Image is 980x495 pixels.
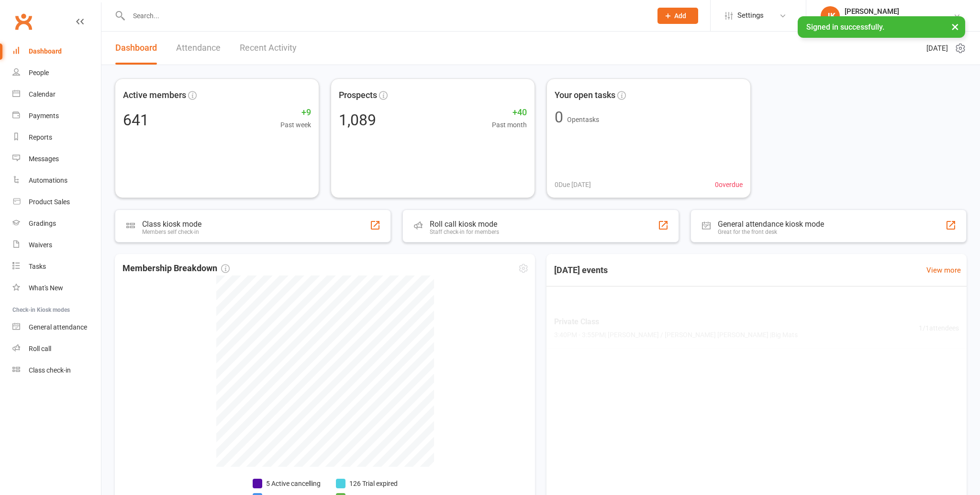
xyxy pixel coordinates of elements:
div: Automations [29,176,67,184]
div: 641 [123,112,149,128]
a: Dashboard [115,32,157,65]
span: 1 / 1 attendees [919,323,959,333]
a: Reports [12,127,101,148]
li: 126 Trial expired [336,478,398,489]
a: Automations [12,170,101,191]
a: Class kiosk mode [12,360,101,381]
a: Roll call [12,338,101,360]
a: Payments [12,105,101,127]
button: × [947,16,964,37]
div: General attendance kiosk mode [718,220,824,229]
span: 3:40PM - 3:55PM | [PERSON_NAME] / [PERSON_NAME] [PERSON_NAME] | Big Mats [554,330,798,340]
span: 0 overdue [715,179,743,190]
div: Class check-in [29,366,71,374]
div: Dashboard [29,47,62,55]
div: Reports [29,133,52,141]
a: Calendar [12,84,101,105]
span: Prospects [339,88,377,102]
li: 5 Active cancelling [253,478,321,489]
span: Add [674,12,686,20]
a: Dashboard [12,41,101,62]
a: Gradings [12,213,101,234]
div: Tasks [29,263,46,270]
span: Open tasks [567,116,599,123]
span: 0 Due [DATE] [555,179,591,190]
div: Class kiosk mode [142,220,201,229]
div: People [29,69,49,77]
div: Messages [29,155,59,163]
div: Kando Martial Arts [PERSON_NAME] [845,16,953,24]
span: Settings [737,5,764,26]
a: General attendance kiosk mode [12,317,101,338]
h3: [DATE] events [546,262,615,279]
span: +9 [280,106,311,120]
div: Calendar [29,90,56,98]
a: Waivers [12,234,101,256]
a: People [12,62,101,84]
div: Gradings [29,220,56,227]
span: Past week [280,120,311,130]
a: What's New [12,277,101,299]
span: +40 [492,106,527,120]
span: Your open tasks [555,88,615,102]
span: [DATE] [926,43,948,54]
div: What's New [29,284,63,292]
div: Roll call kiosk mode [430,220,499,229]
span: Active members [123,88,186,102]
div: Members self check-in [142,229,201,235]
span: Membership Breakdown [122,262,230,275]
div: Staff check-in for members [430,229,499,235]
div: Great for the front desk [718,229,824,235]
a: Messages [12,148,101,170]
a: Product Sales [12,191,101,213]
span: Private Class [554,316,798,328]
a: Recent Activity [240,32,297,65]
span: Signed in successfully. [806,22,884,32]
div: General attendance [29,323,87,331]
div: Roll call [29,345,51,352]
a: Attendance [176,32,221,65]
div: JK [821,6,840,25]
a: View more [926,264,961,276]
input: Search... [126,9,645,22]
div: Product Sales [29,198,70,206]
div: Payments [29,112,59,120]
button: Add [657,8,698,24]
a: Tasks [12,256,101,277]
div: Waivers [29,241,52,249]
a: Clubworx [11,10,35,33]
span: Past month [492,120,527,130]
div: 0 [555,110,563,125]
div: [PERSON_NAME] [845,7,953,16]
div: 1,089 [339,112,376,128]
